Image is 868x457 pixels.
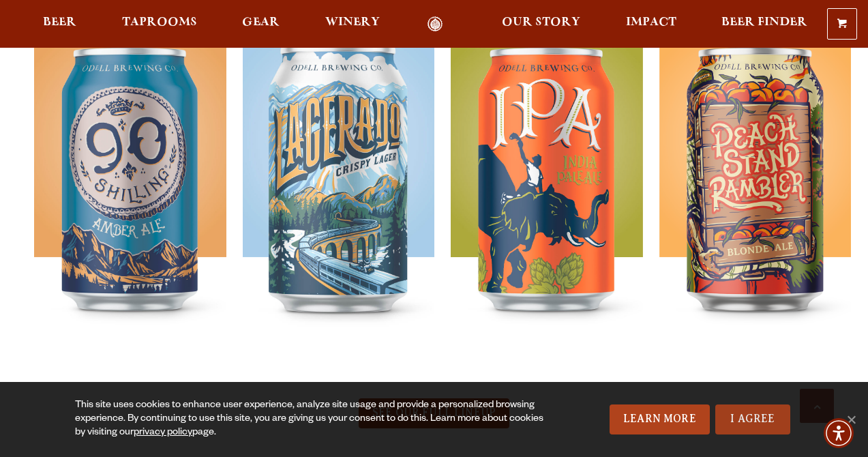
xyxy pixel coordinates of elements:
a: I Agree [715,404,790,434]
a: privacy policy [134,428,192,439]
img: IPA [451,23,643,364]
span: Taprooms [122,17,197,28]
img: Lagerado [243,23,435,364]
a: Taprooms [113,16,206,32]
span: Beer Finder [721,17,807,28]
a: Impact [617,16,685,32]
a: Gear [233,16,288,32]
span: Beer [43,17,76,28]
span: Impact [626,17,676,28]
span: Our Story [502,17,580,28]
a: Beer Finder [713,16,816,32]
a: Our Story [493,16,589,32]
div: This site uses cookies to enhance user experience, analyze site usage and provide a personalized ... [75,399,555,440]
img: Peach Stand Rambler [659,23,852,364]
div: Accessibility Menu [824,418,854,448]
span: Gear [242,17,280,28]
img: 90 Shilling Ale [34,23,226,364]
a: Learn More [610,404,710,434]
span: Winery [325,17,380,28]
a: Odell Home [410,16,461,32]
a: Winery [316,16,389,32]
a: Beer [34,16,85,32]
